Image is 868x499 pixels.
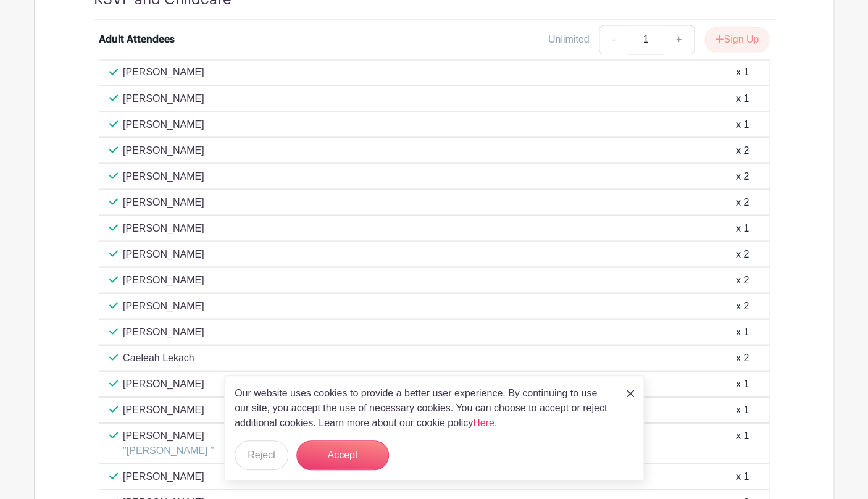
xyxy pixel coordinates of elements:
div: Adult Attendees [99,32,175,47]
p: [PERSON_NAME] [123,298,204,313]
div: x 1 [736,469,749,484]
div: x 2 [736,143,749,157]
p: [PERSON_NAME] [123,195,204,209]
div: x 2 [736,298,749,313]
div: x 1 [736,376,749,391]
div: x 2 [736,169,749,183]
p: [PERSON_NAME] [123,220,204,235]
p: [PERSON_NAME] [123,402,204,417]
p: [PERSON_NAME] [123,91,204,106]
div: x 1 [736,324,749,339]
p: [PERSON_NAME] [123,117,204,132]
button: Sign Up [704,27,769,52]
div: x 2 [736,350,749,365]
div: x 1 [736,117,749,132]
p: [PERSON_NAME] [123,272,204,287]
div: x 1 [736,220,749,235]
div: x 2 [736,195,749,209]
div: x 1 [736,65,749,80]
p: [PERSON_NAME] [123,469,204,484]
p: Caeleah Lekach [123,350,194,365]
p: [PERSON_NAME] [123,428,214,443]
div: x 2 [736,246,749,261]
p: Our website uses cookies to provide a better user experience. By continuing to use our site, you ... [235,386,614,430]
a: Here [473,417,495,428]
div: x 1 [736,428,749,458]
p: [PERSON_NAME] [123,376,204,391]
p: [PERSON_NAME] [123,246,204,261]
p: [PERSON_NAME] [123,143,204,157]
p: [PERSON_NAME] [123,324,204,339]
p: [PERSON_NAME] [123,169,204,183]
button: Accept [296,440,389,470]
a: - [599,25,627,54]
p: [PERSON_NAME] [123,65,204,80]
div: x 1 [736,91,749,106]
p: "[PERSON_NAME] " [123,443,214,458]
button: Reject [235,440,288,470]
a: + [664,25,695,54]
img: close_button-5f87c8562297e5c2d7936805f587ecaba9071eb48480494691a3f1689db116b3.svg [627,390,634,397]
div: x 2 [736,272,749,287]
div: Unlimited [548,32,590,47]
div: x 1 [736,402,749,417]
